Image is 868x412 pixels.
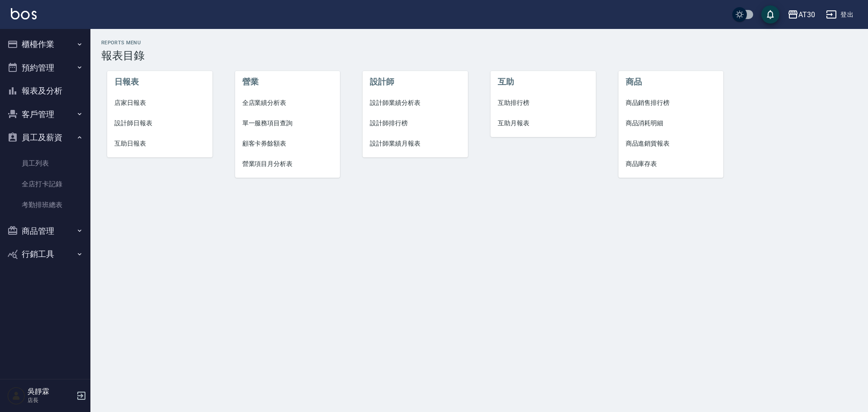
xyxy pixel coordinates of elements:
[114,98,205,108] span: 店家日報表
[235,154,340,174] a: 營業項目月分析表
[4,126,87,149] button: 員工及薪資
[107,93,212,113] a: 店家日報表
[28,396,74,404] p: 店長
[28,387,74,396] h5: 吳靜霖
[4,33,87,56] button: 櫃檯作業
[4,194,87,215] a: 考勤排班總表
[4,174,87,194] a: 全店打卡記錄
[618,93,724,113] a: 商品銷售排行榜
[626,139,717,148] span: 商品進銷貨報表
[235,113,340,133] a: 單一服務項目查詢
[235,133,340,154] a: 顧客卡券餘額表
[242,139,333,148] span: 顧客卡券餘額表
[798,9,815,20] div: AT30
[11,8,37,19] img: Logo
[618,154,724,174] a: 商品庫存表
[491,93,596,113] a: 互助排行榜
[363,133,468,154] a: 設計師業績月報表
[761,5,779,24] button: save
[822,6,857,23] button: 登出
[363,71,468,93] li: 設計師
[363,113,468,133] a: 設計師排行榜
[626,159,717,169] span: 商品庫存表
[370,139,461,148] span: 設計師業績月報表
[626,98,717,108] span: 商品銷售排行榜
[107,113,212,133] a: 設計師日報表
[363,93,468,113] a: 設計師業績分析表
[4,56,87,80] button: 預約管理
[370,118,461,128] span: 設計師排行榜
[107,71,212,93] li: 日報表
[498,98,589,108] span: 互助排行榜
[491,71,596,93] li: 互助
[242,159,333,169] span: 營業項目月分析表
[626,118,717,128] span: 商品消耗明細
[235,93,340,113] a: 全店業績分析表
[101,40,857,46] h2: Reports Menu
[114,139,205,148] span: 互助日報表
[4,79,87,103] button: 報表及分析
[235,71,340,93] li: 營業
[4,153,87,174] a: 員工列表
[618,113,724,133] a: 商品消耗明細
[242,118,333,128] span: 單一服務項目查詢
[4,219,87,243] button: 商品管理
[618,133,724,154] a: 商品進銷貨報表
[4,242,87,266] button: 行銷工具
[114,118,205,128] span: 設計師日報表
[491,113,596,133] a: 互助月報表
[242,98,333,108] span: 全店業績分析表
[370,98,461,108] span: 設計師業績分析表
[101,49,857,62] h3: 報表目錄
[498,118,589,128] span: 互助月報表
[618,71,724,93] li: 商品
[7,387,25,405] img: Person
[784,5,819,24] button: AT30
[4,103,87,126] button: 客戶管理
[107,133,212,154] a: 互助日報表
